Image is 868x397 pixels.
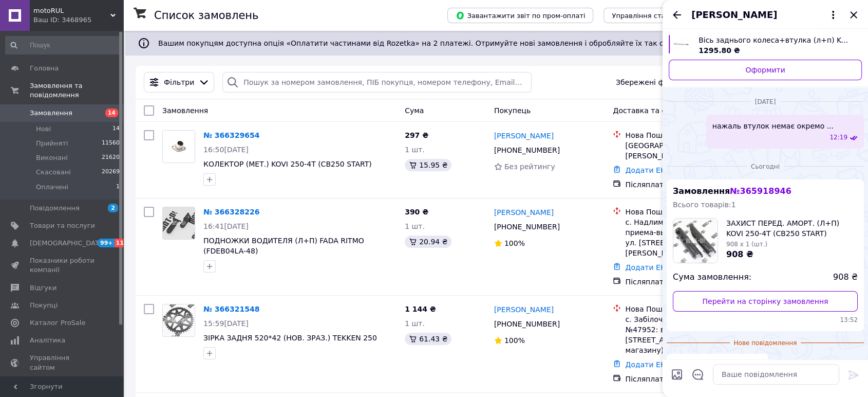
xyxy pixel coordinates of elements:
[494,207,554,218] a: [PERSON_NAME]
[669,35,862,56] a: Переглянути товар
[5,36,121,55] input: Пошук
[36,183,68,192] span: Оплачені
[30,81,123,100] span: Замовлення та повідомлення
[625,140,747,161] div: [GEOGRAPHIC_DATA], №1: вул. [PERSON_NAME], 117
[673,201,736,209] span: Всього товарів: 1
[613,106,688,115] span: Доставка та оплата
[222,72,532,93] input: Пошук за номером замовлення, ПІБ покупця, номером телефону, Email, номером накладної
[673,186,791,196] span: Замовлення
[667,161,864,171] div: 12.10.2025
[726,241,767,248] span: 908 x 1 (шт.)
[625,166,666,174] a: Додати ЕН
[616,77,691,87] span: Збережені фільтри:
[494,304,554,315] a: [PERSON_NAME]
[203,208,259,216] a: № 366328226
[673,219,718,263] img: 6567915592_w1000_h1000_zahist-pered-amort.jpg
[699,46,740,55] span: 1295.80 ₴
[36,139,68,148] span: Прийняті
[203,131,259,139] a: № 366329654
[162,106,208,115] span: Замовлення
[672,35,690,53] img: 4187267067_w640_h640_os-zadnego-kolesavtulka.jpg
[726,218,858,239] span: ЗАХИСТ ПЕРЕД. АМОРТ. (Л+П) KOVI 250-4T (CB250 START)
[405,319,425,328] span: 1 шт.
[112,124,120,134] span: 14
[504,239,525,247] span: 100%
[504,336,525,345] span: 100%
[102,139,120,148] span: 11560
[730,339,801,348] span: Нове повідомлення
[625,130,747,140] div: Нова Пошта
[203,319,249,328] span: 15:59[DATE]
[102,153,120,163] span: 21620
[447,8,593,23] button: Завантажити звіт по пром-оплаті
[625,304,747,314] div: Нова Пошта
[203,146,249,154] span: 16:50[DATE]
[108,204,118,212] span: 2
[115,239,126,247] span: 11
[203,222,249,230] span: 16:41[DATE]
[163,207,195,239] img: Фото товару
[203,305,259,313] a: № 366321548
[33,6,110,15] span: motoRUL
[603,8,699,23] button: Управління статусами
[30,353,95,372] span: Управління сайтом
[669,60,862,80] a: Оформити
[30,256,95,275] span: Показники роботи компанії
[667,96,864,106] div: 07.10.2024
[30,318,85,328] span: Каталог ProSale
[102,168,120,177] span: 20269
[36,168,71,177] span: Скасовані
[730,186,791,196] span: № 365918946
[30,239,106,248] span: [DEMOGRAPHIC_DATA]
[36,153,68,163] span: Виконані
[492,220,562,234] div: [PHONE_NUMBER]
[625,179,747,190] div: Післяплата
[203,334,377,342] a: ЗІРКА ЗАДНЯ 520*42 (НОВ. ЗРАЗ.) TEKKEN 250
[625,263,666,272] a: Додати ЕН
[158,39,809,47] span: Вашим покупцям доступна опція «Оплатити частинами від Rozetka» на 2 платежі. Отримуйте нові замов...
[405,131,428,139] span: 297 ₴
[691,368,705,381] button: Відкрити шаблони відповідей
[726,249,753,259] span: 908 ₴
[625,360,666,369] a: Додати ЕН
[699,35,854,45] span: Вісь заднього колеса+втулка (л+п) KOVI 250-4T (CB250 START)
[494,106,531,115] span: Покупець
[847,9,860,21] button: Закрити
[747,163,784,171] span: Сьогодні
[833,272,858,283] span: 908 ₴
[30,204,80,213] span: Повідомлення
[105,109,118,117] span: 14
[612,12,690,20] span: Управління статусами
[30,283,56,293] span: Відгуки
[405,305,436,313] span: 1 144 ₴
[405,208,428,216] span: 390 ₴
[163,131,195,163] img: Фото товару
[33,15,123,25] div: Ваш ID: 3468965
[116,183,120,192] span: 1
[673,291,858,312] a: Перейти на сторінку замовлення
[162,207,195,240] a: Фото товару
[492,317,562,331] div: [PHONE_NUMBER]
[492,143,562,157] div: [PHONE_NUMBER]
[163,304,195,336] img: Фото товару
[405,333,451,345] div: 61.43 ₴
[162,130,195,163] a: Фото товару
[456,11,585,20] span: Завантажити звіт по пром-оплаті
[164,77,194,87] span: Фільтри
[673,272,751,283] span: Сума замовлення:
[405,106,424,115] span: Cума
[203,237,364,255] a: ПОДНОЖКИ ВОДИТЕЛЯ (Л+П) FADA RITMO (FDEB04LA-48)
[625,277,747,287] div: Післяплата
[36,124,51,134] span: Нові
[673,316,858,324] span: 13:52 12.10.2025
[405,222,425,230] span: 1 шт.
[30,301,58,310] span: Покупці
[30,336,65,345] span: Аналітика
[691,8,777,22] span: [PERSON_NAME]
[98,239,115,247] span: 99+
[203,160,372,168] a: КОЛЕКТОР (МЕТ.) KOVI 250-4T (CB250 START)
[671,9,683,21] button: Назад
